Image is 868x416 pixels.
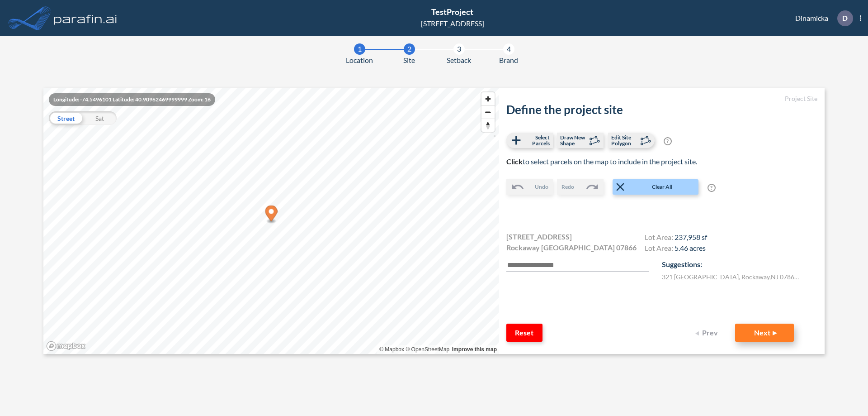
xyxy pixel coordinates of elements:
button: Next [735,324,794,342]
span: to select parcels on the map to include in the project site. [506,157,697,166]
span: ? [664,137,672,145]
h4: Lot Area: [645,244,707,254]
label: 321 [GEOGRAPHIC_DATA] , Rockaway , NJ 07866 , US [662,272,802,282]
span: Draw New Shape [560,134,587,146]
img: logo [52,9,119,27]
span: Redo [561,183,574,191]
span: Setback [447,55,471,66]
button: Clear All [613,179,698,195]
div: Sat [83,111,117,125]
span: 237,958 sf [675,233,707,241]
div: 2 [404,43,415,55]
span: Select Parcels [523,134,550,146]
div: Dinamicka [782,10,861,26]
span: Clear All [627,183,698,191]
p: D [842,14,848,22]
a: Improve this map [452,346,497,353]
canvas: Map [43,88,499,354]
span: Rockaway [GEOGRAPHIC_DATA] 07866 [506,242,637,253]
span: Location [346,55,373,66]
div: Map marker [265,206,278,224]
a: OpenStreetMap [406,346,449,353]
span: Edit Site Polygon [611,134,638,146]
div: 3 [453,43,465,55]
span: 5.46 acres [675,244,706,252]
button: Undo [506,179,553,195]
button: Reset [506,324,542,342]
button: Reset bearing to north [481,119,495,132]
div: [STREET_ADDRESS] [421,18,484,29]
button: Prev [690,324,726,342]
button: Redo [557,179,604,195]
h5: Project Site [506,95,817,103]
h4: Lot Area: [645,233,707,244]
span: Zoom out [481,106,495,119]
div: Longitude: -74.5496101 Latitude: 40.90962469999999 Zoom: 16 [49,93,215,106]
a: Mapbox [379,346,404,353]
p: Suggestions: [662,259,817,270]
span: TestProject [431,7,473,17]
span: Site [403,55,415,66]
span: ? [708,184,716,192]
b: Click [506,157,523,166]
span: Brand [499,55,518,66]
div: 1 [354,43,365,55]
a: Mapbox homepage [46,341,86,351]
h2: Define the project site [506,103,817,117]
div: 4 [503,43,514,55]
button: Zoom out [481,105,495,119]
button: Zoom in [481,92,495,105]
span: [STREET_ADDRESS] [506,231,572,242]
div: Street [49,111,83,125]
span: Undo [535,183,548,191]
